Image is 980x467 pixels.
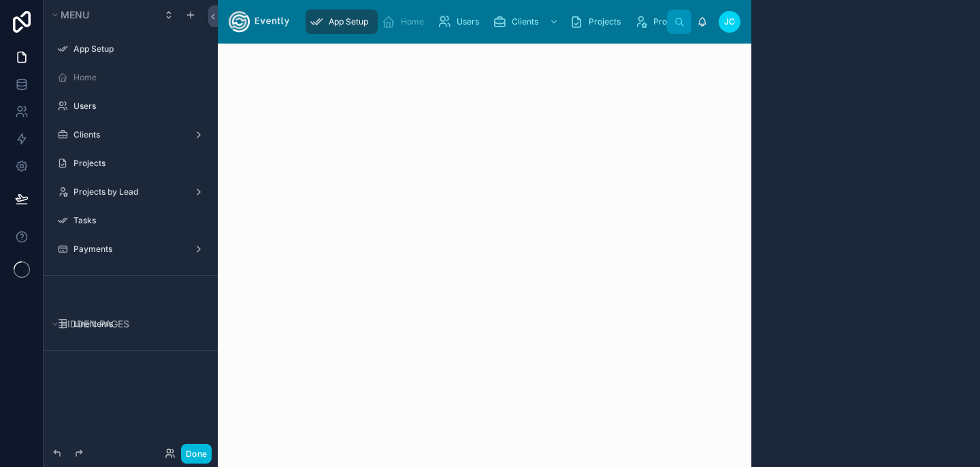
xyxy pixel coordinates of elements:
div: scrollable content [300,7,667,37]
img: App logo [229,11,289,33]
label: Projects [73,158,201,169]
a: Projects by Lead [630,10,745,34]
button: Done [181,444,212,464]
button: Hidden pages [49,315,204,334]
span: Menu [61,9,89,20]
label: Clients [73,129,182,140]
a: Home [378,10,434,34]
span: Projects by Lead [653,16,718,27]
label: Line Items [73,319,201,329]
label: Home [73,72,201,83]
label: Tasks [73,215,201,226]
span: Home [401,16,424,27]
a: Clients [489,10,566,34]
span: Clients [512,16,538,27]
a: Projects [566,10,630,34]
label: Payments [73,244,182,255]
a: App Setup [306,10,378,34]
span: Projects [589,16,621,27]
button: Menu [49,5,155,25]
a: Users [434,10,489,34]
label: Users [73,101,201,112]
span: JC [724,16,735,27]
span: App Setup [329,16,368,27]
span: Users [457,16,479,27]
label: App Setup [73,44,201,54]
label: Projects by Lead [73,187,182,197]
